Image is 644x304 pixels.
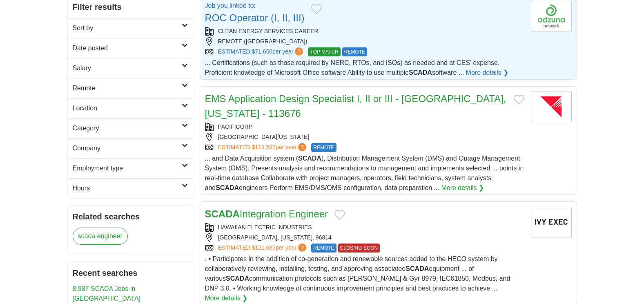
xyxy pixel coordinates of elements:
span: CLOSING SOON [338,244,380,253]
span: ... and Data Acquisition system ( ), Distribution Management System (DMS) and Outage Management S... [205,155,524,191]
button: Add to favorite jobs [311,4,322,14]
strong: SCADA [216,184,239,191]
div: HAWAIIAN ELECTRIC INDUSTRIES [205,223,524,232]
span: ? [298,244,306,252]
h2: Related searches [73,210,188,223]
span: REMOTE [311,244,336,253]
a: scada engineer [73,228,128,245]
h2: Sort by [73,23,182,33]
button: Add to favorite jobs [514,95,524,105]
p: Job you linked to: [205,1,305,11]
strong: SCADA [406,265,429,272]
a: Remote [68,78,193,98]
a: More details ❯ [441,183,484,193]
strong: SCADA [409,69,432,76]
span: ? [298,143,306,151]
a: Location [68,98,193,118]
img: Company logo [531,1,572,31]
a: Salary [68,58,193,78]
span: REMOTE [311,143,336,152]
img: Company logo [531,207,572,237]
a: More details ❯ [466,68,509,78]
span: $121,685 [252,244,275,251]
h2: Category [73,123,182,133]
h2: Recent searches [73,267,188,279]
a: Date posted [68,38,193,58]
h2: Salary [73,63,182,73]
span: . • Participates in the addition of co-generation and renewable sources added to the HECO system ... [205,255,510,292]
a: ROC Operator (I, II, III) [205,12,305,23]
strong: SCADA [226,275,249,282]
a: PACIFICORP [218,123,253,130]
h2: Company [73,143,182,153]
span: ... Certifications (such as those required by NERC, RTOs, and ISOs) as needed and at CES’ expense... [205,59,500,76]
h2: Hours [73,183,182,193]
div: REMOTE ([GEOGRAPHIC_DATA]) [205,37,524,46]
div: [GEOGRAPHIC_DATA], [US_STATE], 96814 [205,233,524,242]
span: REMOTE [342,47,367,56]
a: ESTIMATED:$121,685per year? [218,244,308,253]
span: TOP MATCH [308,47,340,56]
h2: Employment type [73,163,182,173]
h2: Remote [73,83,182,93]
a: Sort by [68,18,193,38]
span: $113,597 [252,144,275,150]
span: ? [295,47,303,56]
div: CLEAN ENERGY SERVICES CAREER [205,27,524,36]
img: PacifiCorp logo [531,92,572,122]
a: Company [68,138,193,158]
a: ESTIMATED:$71,650per year? [218,47,305,56]
a: Category [68,118,193,138]
a: SCADAIntegration Engineer [205,208,328,219]
h2: Date posted [73,43,182,53]
a: Employment type [68,158,193,178]
h2: Location [73,103,182,113]
span: $71,650 [252,48,272,55]
strong: SCADA [205,208,240,219]
button: Add to favorite jobs [334,210,345,220]
a: Hours [68,178,193,198]
a: ESTIMATED:$113,597per year? [218,143,308,152]
a: More details ❯ [205,293,248,303]
a: 8,987 SCADA Jobs in [GEOGRAPHIC_DATA] [73,285,141,302]
div: [GEOGRAPHIC_DATA][US_STATE] [205,133,524,141]
strong: SCADA [298,155,321,162]
a: EMS Application Design Specialist I, II or III - [GEOGRAPHIC_DATA], [US_STATE] - 113676 [205,93,506,119]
